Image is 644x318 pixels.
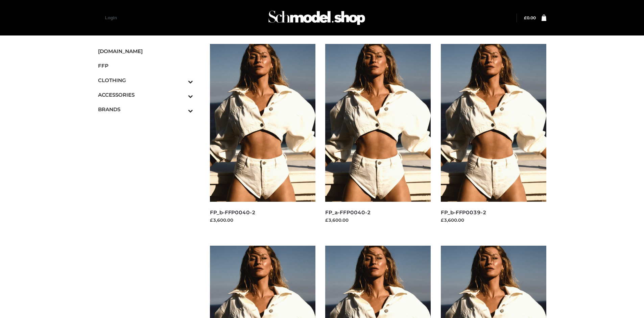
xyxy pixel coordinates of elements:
[325,209,371,216] a: FP_a-FFP0040-2
[98,58,193,73] a: FFP
[169,88,193,102] button: Toggle Submenu
[210,217,315,223] div: £3,600.00
[524,15,536,20] a: £0.00
[98,91,193,99] span: ACCESSORIES
[98,102,193,117] a: BRANDSToggle Submenu
[524,15,536,20] bdi: 0.00
[266,4,367,31] img: Schmodel Admin 964
[441,217,546,223] div: £3,600.00
[98,88,193,102] a: ACCESSORIESToggle Submenu
[169,73,193,88] button: Toggle Submenu
[98,73,193,88] a: CLOTHINGToggle Submenu
[105,15,117,20] a: Login
[98,105,193,113] span: BRANDS
[325,217,431,223] div: £3,600.00
[210,209,256,216] a: FP_b-FFP0040-2
[524,15,527,20] span: £
[169,102,193,117] button: Toggle Submenu
[98,62,193,70] span: FFP
[98,76,193,84] span: CLOTHING
[98,44,193,58] a: [DOMAIN_NAME]
[441,209,486,216] a: FP_b-FFP0039-2
[98,47,193,55] span: [DOMAIN_NAME]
